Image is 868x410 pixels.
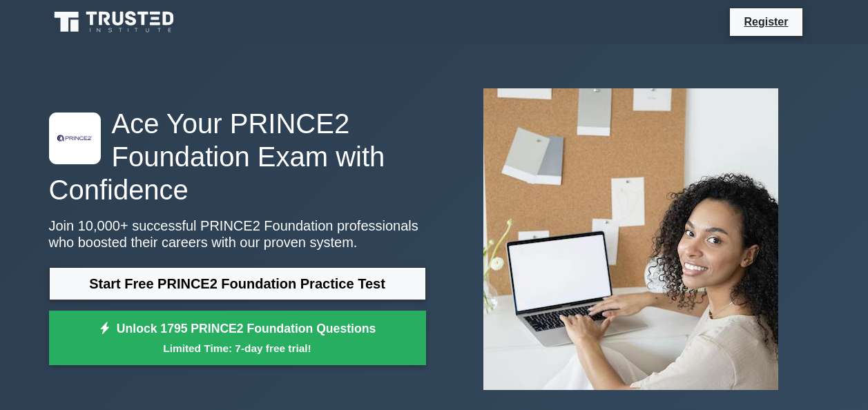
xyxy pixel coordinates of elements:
h1: Ace Your PRINCE2 Foundation Exam with Confidence [49,107,426,206]
small: Limited Time: 7-day free trial! [66,340,409,356]
a: Unlock 1795 PRINCE2 Foundation QuestionsLimited Time: 7-day free trial! [49,311,426,366]
a: Start Free PRINCE2 Foundation Practice Test [49,267,426,300]
a: Register [735,13,796,30]
p: Join 10,000+ successful PRINCE2 Foundation professionals who boosted their careers with our prove... [49,217,426,251]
